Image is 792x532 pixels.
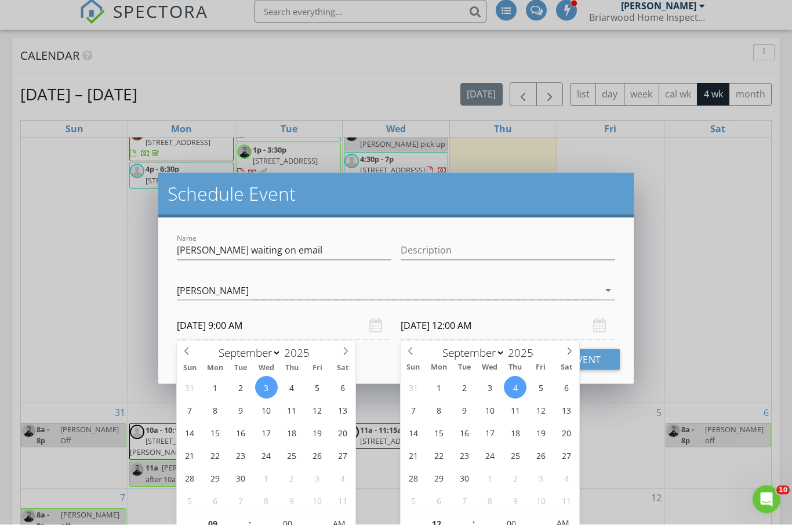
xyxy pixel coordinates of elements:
span: September 24, 2025 [478,451,501,474]
span: September 28, 2025 [402,474,424,497]
i: arrow_drop_down [601,290,615,304]
span: September 1, 2025 [427,383,450,406]
span: September 7, 2025 [402,406,424,429]
span: Mon [202,372,228,379]
span: September 21, 2025 [179,451,201,474]
span: September 22, 2025 [427,451,450,474]
span: October 7, 2025 [230,497,252,519]
span: September 9, 2025 [453,406,475,429]
span: September 28, 2025 [179,474,201,497]
span: October 9, 2025 [504,497,526,519]
input: Year [281,353,319,368]
span: September 16, 2025 [453,429,475,451]
span: September 18, 2025 [504,429,526,451]
span: September 13, 2025 [331,406,354,429]
span: September 14, 2025 [402,429,424,451]
span: October 3, 2025 [306,474,329,497]
span: October 6, 2025 [204,497,227,519]
span: October 11, 2025 [555,497,577,519]
span: September 15, 2025 [204,429,227,451]
span: October 7, 2025 [453,497,475,519]
span: September 27, 2025 [555,451,577,474]
h2: Schedule Event [168,189,624,212]
span: September 3, 2025 [255,383,278,406]
span: October 5, 2025 [179,497,201,519]
span: August 31, 2025 [179,383,201,406]
span: September 5, 2025 [529,383,552,406]
span: September 3, 2025 [478,383,501,406]
span: September 9, 2025 [230,406,252,429]
span: September 12, 2025 [306,406,329,429]
span: Fri [304,372,330,379]
span: September 19, 2025 [306,429,329,451]
span: October 1, 2025 [255,474,278,497]
span: September 8, 2025 [204,406,227,429]
span: September 29, 2025 [204,474,227,497]
span: Sun [177,372,202,379]
span: Fri [528,371,554,379]
span: September 17, 2025 [478,429,501,451]
span: September 21, 2025 [402,451,424,474]
span: September 11, 2025 [281,406,303,429]
iframe: Intercom live chat [753,493,780,520]
span: Thu [279,372,304,379]
span: September 29, 2025 [427,474,450,497]
span: September 18, 2025 [281,429,303,451]
span: Wed [477,371,503,379]
span: September 1, 2025 [204,383,227,406]
span: September 27, 2025 [331,451,354,474]
span: September 12, 2025 [529,406,552,429]
span: September 6, 2025 [555,383,577,406]
span: Sun [401,371,426,379]
span: September 15, 2025 [427,429,450,451]
span: October 10, 2025 [306,497,329,519]
span: October 11, 2025 [331,497,354,519]
span: September 25, 2025 [281,451,303,474]
span: September 10, 2025 [478,406,501,429]
span: October 8, 2025 [255,497,278,519]
span: September 4, 2025 [281,383,303,406]
input: Select date [177,319,391,347]
span: September 16, 2025 [230,429,252,451]
span: Thu [503,371,528,379]
span: September 30, 2025 [230,474,252,497]
span: 10 [776,493,790,502]
span: September 2, 2025 [230,383,252,406]
span: October 9, 2025 [281,497,303,519]
span: September 19, 2025 [529,429,552,451]
span: September 23, 2025 [230,451,252,474]
span: Sat [330,372,355,379]
span: September 26, 2025 [306,451,329,474]
span: September 25, 2025 [504,451,526,474]
span: October 10, 2025 [529,497,552,519]
span: September 14, 2025 [179,429,201,451]
span: September 24, 2025 [255,451,278,474]
span: September 26, 2025 [529,451,552,474]
span: October 4, 2025 [331,474,354,497]
span: September 10, 2025 [255,406,278,429]
input: Select date [401,319,615,347]
span: September 2, 2025 [453,383,475,406]
span: Tue [452,371,477,379]
span: September 20, 2025 [331,429,354,451]
span: September 8, 2025 [427,406,450,429]
span: October 1, 2025 [478,474,501,497]
div: [PERSON_NAME] [177,292,249,303]
span: Wed [253,372,279,379]
span: Tue [228,372,253,379]
span: August 31, 2025 [402,383,424,406]
span: September 17, 2025 [255,429,278,451]
span: October 2, 2025 [281,474,303,497]
span: October 2, 2025 [504,474,526,497]
span: September 30, 2025 [453,474,475,497]
span: October 5, 2025 [402,497,424,519]
span: September 22, 2025 [204,451,227,474]
span: September 23, 2025 [453,451,475,474]
span: September 6, 2025 [331,383,354,406]
span: September 20, 2025 [555,429,577,451]
span: September 4, 2025 [504,383,526,406]
span: October 3, 2025 [529,474,552,497]
span: Mon [426,371,452,379]
span: October 4, 2025 [555,474,577,497]
span: September 7, 2025 [179,406,201,429]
